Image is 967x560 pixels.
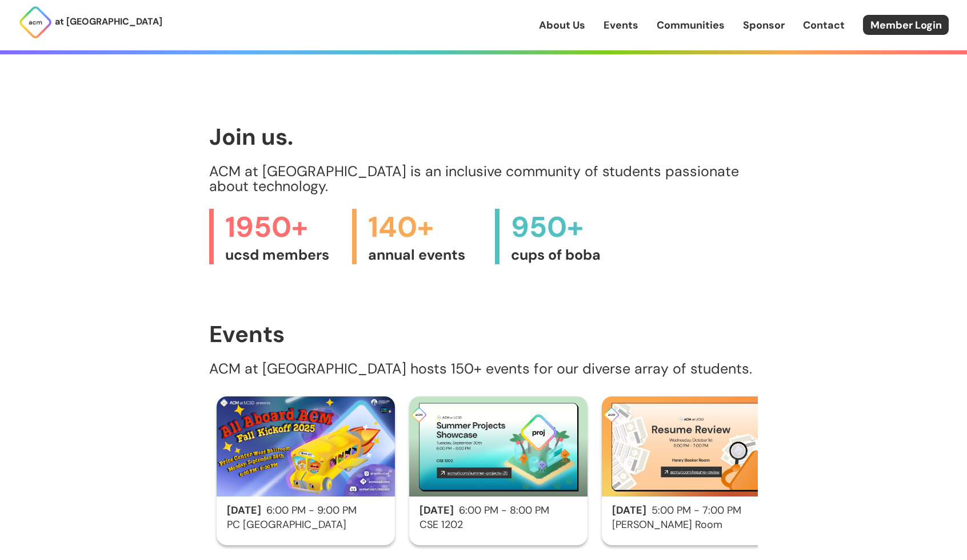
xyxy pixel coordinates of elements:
[511,246,626,264] span: cups of boba
[209,321,758,347] h1: Events
[368,209,483,246] span: 140+
[539,18,585,33] a: About Us
[217,519,395,531] h3: PC [GEOGRAPHIC_DATA]
[368,246,483,264] span: annual events
[612,503,646,517] span: [DATE]
[209,124,758,149] h1: Join us.
[419,503,454,517] span: [DATE]
[604,18,638,33] a: Events
[511,209,626,246] span: 950+
[602,396,780,497] img: Resume Review
[409,519,588,531] h3: CSE 1202
[409,505,588,517] h2: 6:00 PM - 8:00 PM
[743,18,785,33] a: Sponsor
[209,362,758,376] p: ACM at [GEOGRAPHIC_DATA] hosts 150+ events for our diverse array of students.
[657,18,725,33] a: Communities
[227,503,261,517] span: [DATE]
[55,14,162,29] p: at [GEOGRAPHIC_DATA]
[18,5,53,39] img: ACM Logo
[602,505,780,517] h2: 5:00 PM - 7:00 PM
[803,18,845,33] a: Contact
[217,505,395,517] h2: 6:00 PM - 9:00 PM
[217,396,395,497] img: Fall Kickoff
[409,396,588,497] img: Summer Projects Showcase
[225,246,341,264] span: ucsd members
[209,164,758,194] p: ACM at [GEOGRAPHIC_DATA] is an inclusive community of students passionate about technology.
[602,519,780,531] h3: [PERSON_NAME] Room
[863,15,949,35] a: Member Login
[18,5,162,39] a: at [GEOGRAPHIC_DATA]
[225,209,341,246] span: 1950+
